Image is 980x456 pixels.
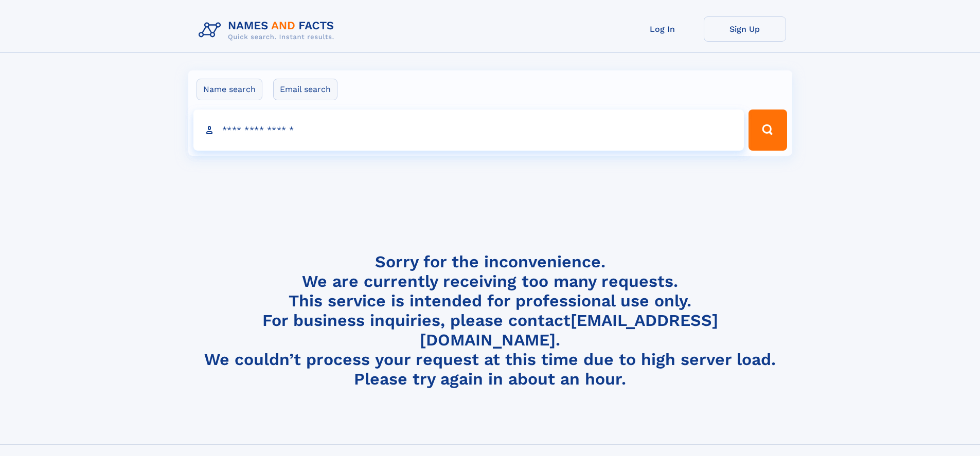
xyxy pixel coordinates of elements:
[704,16,786,42] a: Sign Up
[621,16,704,42] a: Log In
[420,311,718,350] a: [EMAIL_ADDRESS][DOMAIN_NAME]
[194,252,786,389] h4: Sorry for the inconvenience. We are currently receiving too many requests. This service is intend...
[749,110,787,151] button: Search Button
[193,110,744,151] input: search input
[197,79,262,100] label: Name search
[273,79,337,100] label: Email search
[194,16,343,44] img: Logo Names and Facts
